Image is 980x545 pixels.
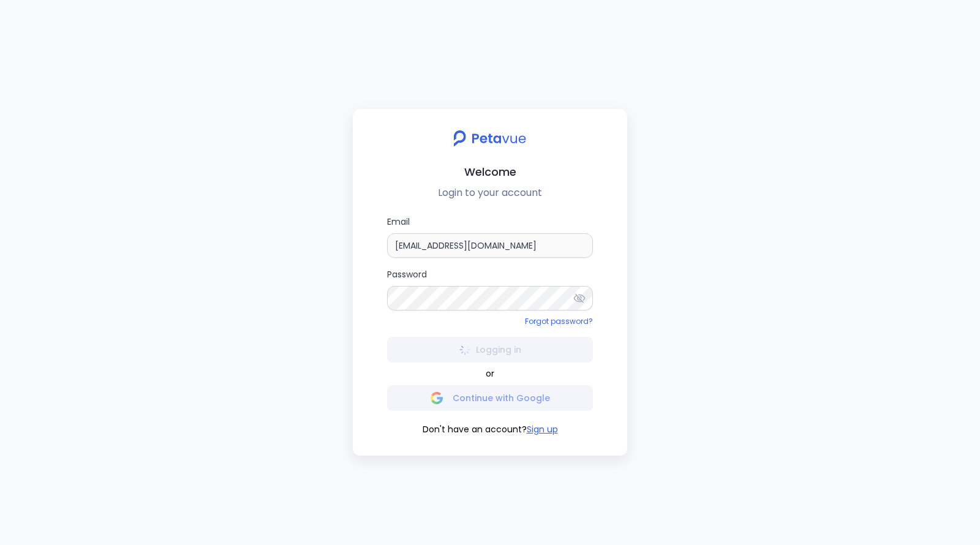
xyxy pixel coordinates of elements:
h2: Welcome [363,163,617,181]
label: Password [387,268,593,310]
button: Sign up [527,423,558,436]
span: or [486,367,494,380]
p: Login to your account [363,186,617,200]
img: petavue logo [445,124,534,153]
span: Don't have an account? [423,423,527,436]
input: Email [387,233,593,258]
input: Password [387,286,593,310]
a: Forgot password? [525,316,593,326]
label: Email [387,215,593,258]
